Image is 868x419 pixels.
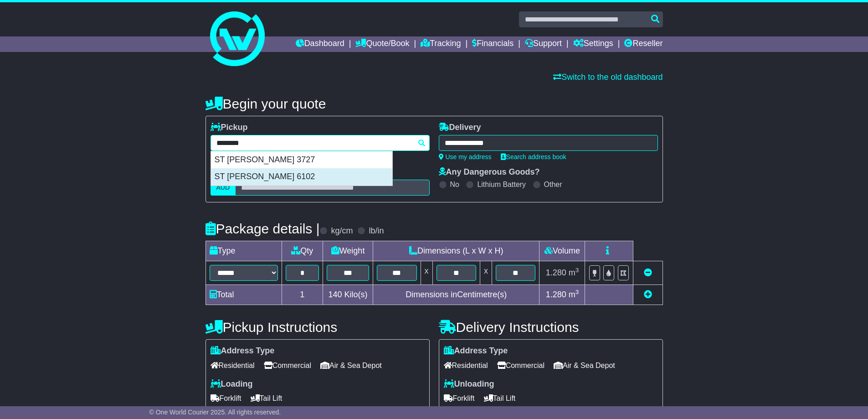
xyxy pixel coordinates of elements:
[444,379,494,389] label: Unloading
[205,285,282,305] td: Total
[323,285,373,305] td: Kilo(s)
[644,290,652,299] a: Add new item
[450,180,459,189] label: No
[205,320,430,335] h4: Pickup Instructions
[569,290,579,299] span: m
[251,391,282,405] span: Tail Lift
[497,358,544,372] span: Commercial
[544,180,562,189] label: Other
[472,36,514,52] a: Financials
[501,153,566,160] a: Search address book
[205,96,663,111] h4: Begin your quote
[575,267,579,274] sup: 3
[644,268,652,277] a: Remove this item
[575,289,579,295] sup: 3
[211,123,248,133] label: Pickup
[211,151,392,169] div: ST [PERSON_NAME] 3727
[323,241,373,261] td: Weight
[205,241,282,261] td: Type
[329,290,342,299] span: 140
[439,123,481,133] label: Delivery
[477,180,526,189] label: Lithium Battery
[211,358,255,372] span: Residential
[539,241,585,261] td: Volume
[553,72,663,82] a: Switch to the old dashboard
[421,261,432,285] td: x
[444,358,488,372] span: Residential
[205,221,320,236] h4: Package details |
[264,358,311,372] span: Commercial
[480,261,492,285] td: x
[282,241,323,261] td: Qty
[211,346,275,356] label: Address Type
[211,379,253,389] label: Loading
[369,226,384,236] label: lb/in
[444,391,475,405] span: Forklift
[421,36,461,52] a: Tracking
[331,226,353,236] label: kg/cm
[211,180,236,196] label: AUD
[624,36,663,52] a: Reseller
[296,36,344,52] a: Dashboard
[546,290,566,299] span: 1.280
[373,285,539,305] td: Dimensions in Centimetre(s)
[573,36,613,52] a: Settings
[439,167,540,177] label: Any Dangerous Goods?
[282,285,323,305] td: 1
[149,409,281,416] span: © One World Courier 2025. All rights reserved.
[439,153,492,160] a: Use my address
[211,391,241,405] span: Forklift
[484,391,516,405] span: Tail Lift
[211,168,392,186] div: ST [PERSON_NAME] 6102
[444,346,508,356] label: Address Type
[554,358,615,372] span: Air & Sea Depot
[320,358,382,372] span: Air & Sea Depot
[525,36,562,52] a: Support
[355,36,409,52] a: Quote/Book
[546,268,566,277] span: 1.280
[569,268,579,277] span: m
[439,320,663,335] h4: Delivery Instructions
[373,241,539,261] td: Dimensions (L x W x H)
